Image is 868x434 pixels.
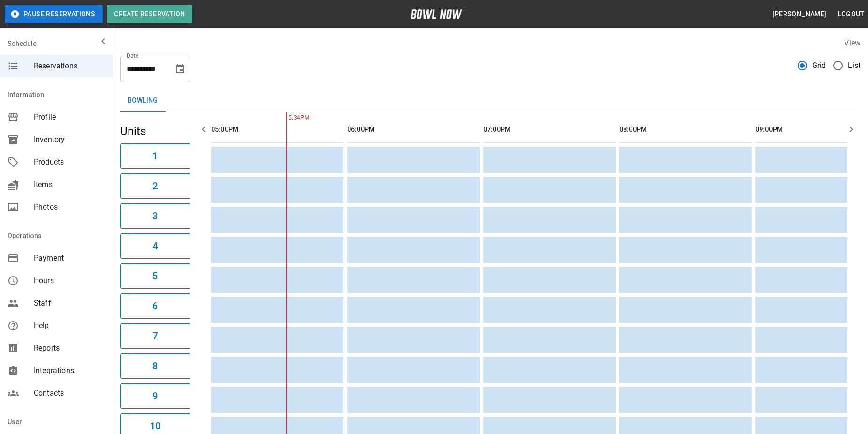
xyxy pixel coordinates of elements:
[171,60,190,78] button: Choose date, selected date is Sep 27, 2025
[844,38,860,47] label: View
[120,383,190,409] button: 9
[34,202,105,213] span: Photos
[120,293,190,319] button: 6
[286,113,289,123] span: 5:34PM
[120,124,190,139] h5: Units
[812,60,826,71] span: Grid
[34,365,105,376] span: Integrations
[834,6,868,23] button: Logout
[34,388,105,399] span: Contacts
[769,6,830,23] button: [PERSON_NAME]
[152,239,158,254] h6: 4
[848,60,860,71] span: List
[5,5,103,23] button: Pause Reservations
[34,179,105,190] span: Items
[34,275,105,286] span: Hours
[152,359,158,374] h6: 8
[107,5,192,23] button: Create Reservation
[120,173,190,199] button: 2
[152,299,158,314] h6: 6
[34,343,105,354] span: Reports
[152,329,158,344] h6: 7
[152,209,158,224] h6: 3
[120,323,190,349] button: 7
[34,298,105,309] span: Staff
[120,233,190,259] button: 4
[34,134,105,145] span: Inventory
[120,90,166,112] button: Bowling
[34,320,105,331] span: Help
[34,253,105,264] span: Payment
[34,157,105,168] span: Products
[120,263,190,289] button: 5
[152,269,158,284] h6: 5
[152,149,158,164] h6: 1
[120,143,190,169] button: 1
[34,112,105,123] span: Profile
[411,9,462,19] img: logo
[152,389,158,404] h6: 9
[120,353,190,379] button: 8
[150,419,160,434] h6: 10
[152,179,158,194] h6: 2
[120,90,860,112] div: inventory tabs
[120,203,190,229] button: 3
[34,60,105,72] span: Reservations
